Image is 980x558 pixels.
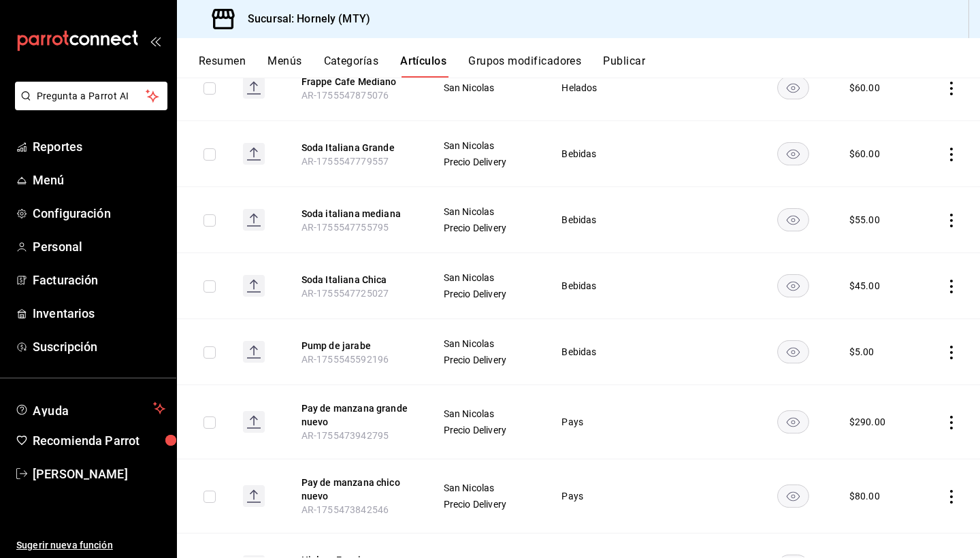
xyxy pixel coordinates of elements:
span: Recomienda Parrot [33,431,165,450]
span: San Nicolas [444,273,528,282]
span: Precio Delivery [444,499,528,509]
span: Pregunta a Parrot AI [37,89,146,103]
div: $ 55.00 [849,213,880,227]
button: edit-product-location [301,207,410,220]
span: Configuración [33,204,165,223]
span: Personal [33,237,165,256]
h3: Sucursal: Hornely (MTY) [237,11,370,27]
button: edit-product-location [301,273,410,286]
button: availability-product [777,410,809,433]
span: San Nicolas [444,207,528,216]
span: AR-1755547755795 [301,222,389,233]
button: actions [945,346,958,359]
button: actions [945,280,958,293]
span: Bebidas [561,149,638,159]
button: edit-product-location [301,401,410,429]
span: Suscripción [33,338,165,356]
button: open_drawer_menu [150,35,161,46]
span: Facturación [33,271,165,289]
span: Ayuda [33,400,148,416]
span: AR-1755473942795 [301,430,389,441]
div: $ 60.00 [849,147,880,161]
button: Pregunta a Parrot AI [15,82,167,110]
div: $ 80.00 [849,489,880,503]
div: $ 290.00 [849,415,885,429]
button: edit-product-location [301,476,410,503]
span: Sugerir nueva función [16,538,165,553]
button: actions [945,148,958,161]
span: Precio Delivery [444,223,528,233]
button: edit-product-location [301,339,410,352]
button: Categorías [324,54,379,78]
button: actions [945,490,958,504]
span: Pays [561,491,638,501]
span: San Nicolas [444,83,528,93]
span: Precio Delivery [444,425,528,435]
button: Publicar [603,54,645,78]
span: San Nicolas [444,339,528,348]
button: Menús [267,54,301,78]
div: $ 45.00 [849,279,880,293]
button: availability-product [777,274,809,297]
span: [PERSON_NAME] [33,465,165,483]
span: Reportes [33,137,165,156]
span: Inventarios [33,304,165,323]
button: actions [945,82,958,95]
span: AR-1755473842546 [301,504,389,515]
button: edit-product-location [301,75,410,88]
span: AR-1755547779557 [301,156,389,167]
span: Bebidas [561,347,638,357]
button: actions [945,214,958,227]
button: availability-product [777,208,809,231]
button: availability-product [777,340,809,363]
button: actions [945,416,958,429]
button: edit-product-location [301,141,410,154]
span: Precio Delivery [444,289,528,299]
span: Bebidas [561,281,638,291]
span: San Nicolas [444,483,528,493]
span: San Nicolas [444,141,528,150]
span: San Nicolas [444,409,528,419]
span: Bebidas [561,215,638,225]
span: AR-1755547875076 [301,90,389,101]
button: availability-product [777,142,809,165]
a: Pregunta a Parrot AI [10,99,167,113]
span: Helados [561,83,638,93]
button: availability-product [777,485,809,508]
div: navigation tabs [199,54,980,78]
span: Menú [33,171,165,189]
button: Resumen [199,54,246,78]
span: Pays [561,417,638,427]
div: $ 5.00 [849,345,875,359]
div: $ 60.00 [849,81,880,95]
span: Precio Delivery [444,355,528,365]
button: Artículos [400,54,446,78]
span: AR-1755545592196 [301,354,389,365]
button: Grupos modificadores [468,54,581,78]
span: Precio Delivery [444,157,528,167]
span: AR-1755547725027 [301,288,389,299]
button: availability-product [777,76,809,99]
